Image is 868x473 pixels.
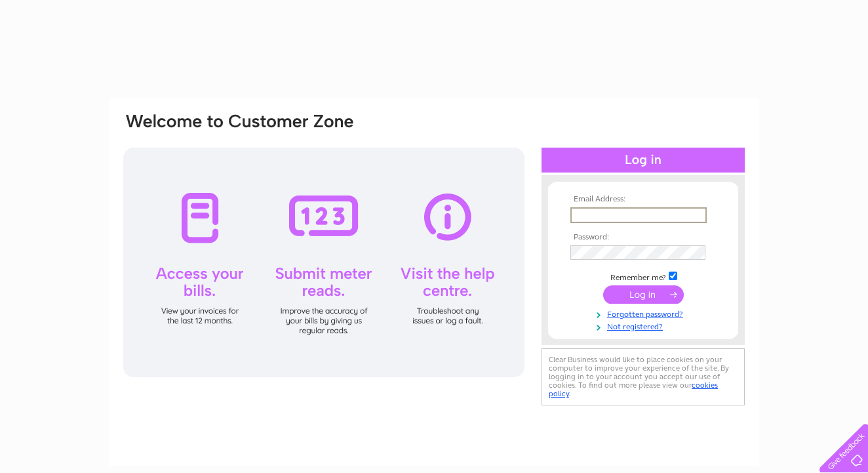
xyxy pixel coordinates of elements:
[542,348,745,405] div: Clear Business would like to place cookies on your computer to improve your experience of the sit...
[567,195,719,204] th: Email Address:
[549,380,718,398] a: cookies policy
[603,285,684,304] input: Submit
[570,307,719,319] a: Forgotten password?
[567,233,719,242] th: Password:
[570,319,719,332] a: Not registered?
[567,270,719,283] td: Remember me?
